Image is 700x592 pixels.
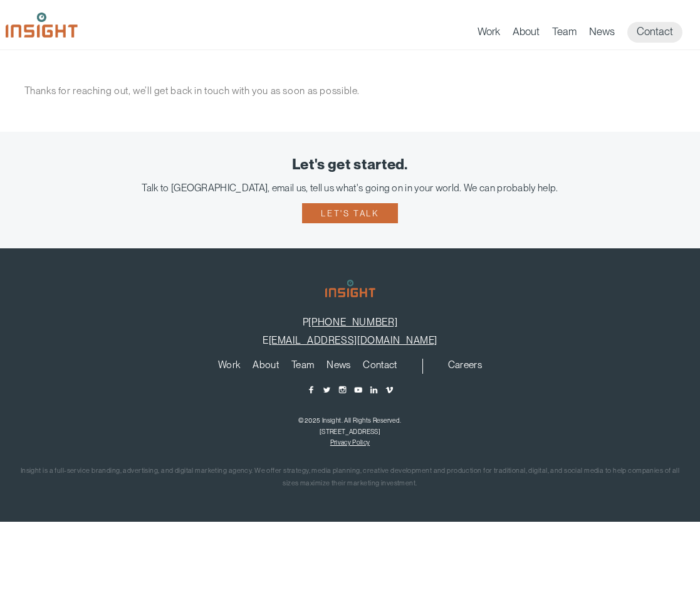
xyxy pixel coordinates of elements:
[19,182,681,194] div: Talk to [GEOGRAPHIC_DATA], email us, tell us what's going on in your world. We can probably help.
[322,385,332,394] a: Twitter
[478,25,500,43] a: Work
[442,359,488,374] nav: secondary navigation menu
[306,385,316,394] a: Facebook
[6,13,78,38] img: Insight Marketing Design
[338,385,347,394] a: Instagram
[627,22,682,43] a: Contact
[19,334,681,346] p: E
[513,25,540,43] a: About
[19,157,681,173] div: Let's get started.
[325,280,375,297] img: Insight Marketing Design
[308,316,397,328] a: [PHONE_NUMBER]
[19,316,681,328] p: P
[19,465,681,490] p: Insight is a full-service branding, advertising, and digital marketing agency. We offer strategy,...
[448,360,482,374] a: Careers
[326,360,350,374] a: News
[385,385,394,394] a: Vimeo
[353,385,363,394] a: YouTube
[291,360,314,374] a: Team
[369,385,379,394] a: LinkedIn
[24,82,676,100] p: Thanks for reaching out, we’ll get back in touch with you as soon as possible.
[589,25,615,43] a: News
[327,438,373,446] nav: copyright navigation menu
[330,438,370,446] a: Privacy Policy
[19,415,681,437] p: ©2025 Insight. All Rights Reserved. [STREET_ADDRESS]
[269,334,437,346] a: [EMAIL_ADDRESS][DOMAIN_NAME]
[253,360,279,374] a: About
[302,203,397,223] a: Let's talk
[212,359,423,374] nav: primary navigation menu
[363,360,397,374] a: Contact
[478,22,695,43] nav: primary navigation menu
[552,25,577,43] a: Team
[218,360,240,374] a: Work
